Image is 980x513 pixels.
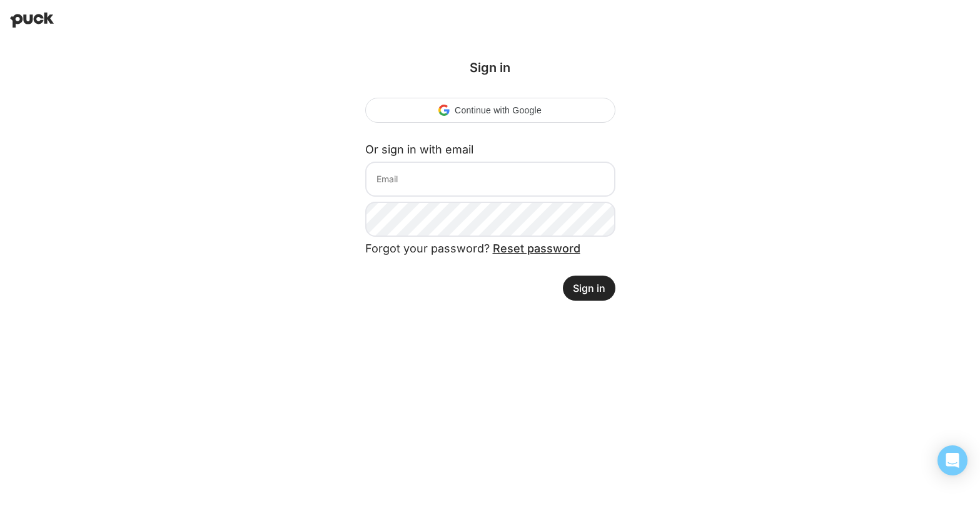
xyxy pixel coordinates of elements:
[455,105,542,115] span: Continue with Google
[365,98,615,123] div: Continue with Google
[493,242,580,255] a: Reset password
[365,60,615,75] div: Sign in
[365,143,473,156] label: Or sign in with email
[937,445,967,475] div: Open Intercom Messenger
[563,276,615,301] button: Sign in
[10,13,54,28] img: Puck home
[365,242,580,255] span: Forgot your password?
[365,162,615,197] input: Email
